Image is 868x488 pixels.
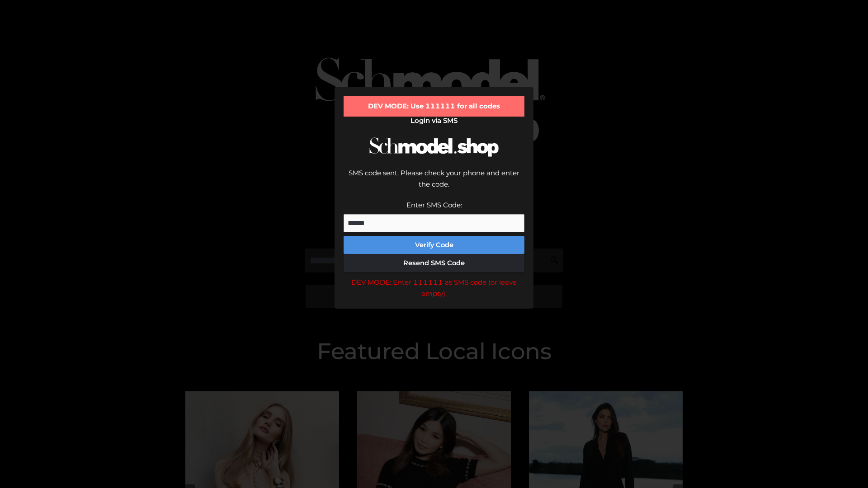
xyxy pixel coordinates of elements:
label: Enter SMS Code: [406,201,462,209]
div: DEV MODE: Enter 111111 as SMS code (or leave empty). [344,277,524,300]
button: Resend SMS Code [344,254,524,272]
div: DEV MODE: Use 111111 for all codes [344,96,524,117]
img: Schmodel Logo [366,129,502,165]
button: Verify Code [344,236,524,254]
h2: Login via SMS [344,117,524,125]
div: SMS code sent. Please check your phone and enter the code. [344,167,524,199]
